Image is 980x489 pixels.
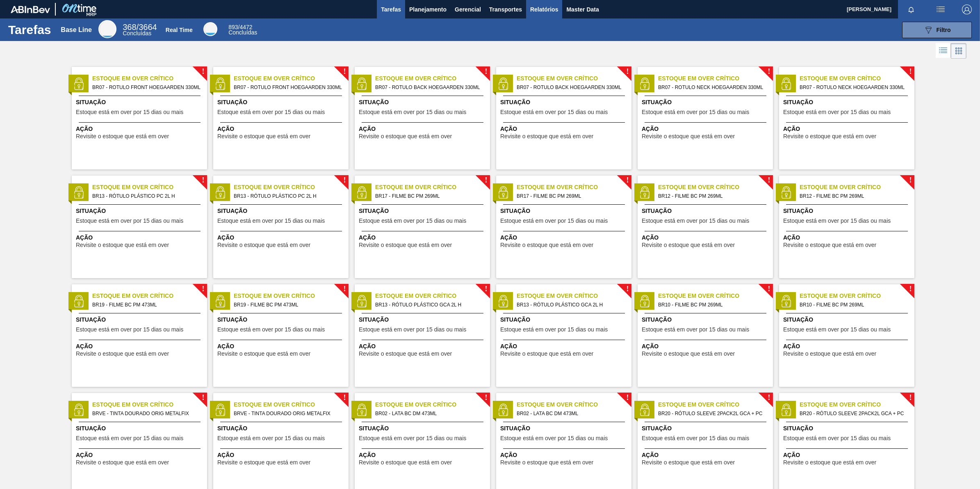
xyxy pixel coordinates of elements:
span: Ação [359,342,488,351]
h1: Tarefas [8,25,51,34]
span: Ação [217,233,346,242]
span: Estoque está em over por 15 dias ou mais [642,218,749,224]
span: / 3664 [123,23,157,32]
span: BR07 - ROTULO NECK HOEGAARDEN 330ML [800,83,908,92]
span: Situação [217,424,346,433]
img: status [638,78,651,90]
span: BRVE - TINTA DOURADO ORIG METALFIX [92,409,201,418]
span: Revisite o estoque que está em over [783,133,876,139]
span: Estoque está em over por 15 dias ou mais [783,109,891,115]
span: ! [909,395,912,401]
span: BR20 - RÓTULO SLEEVE 2PACK2L GCA + PC [658,409,766,418]
span: Ação [783,233,912,242]
span: Ação [642,125,771,133]
span: Estoque em Over Crítico [800,74,914,83]
button: Notificações [898,4,924,15]
span: Estoque em Over Crítico [658,400,773,409]
span: Revisite o estoque que está em over [217,351,310,357]
span: Ação [500,451,629,459]
span: BR19 - FILME BC PM 473ML [92,300,201,309]
span: Ação [76,233,205,242]
span: Situação [783,207,912,215]
img: status [780,78,792,90]
span: Estoque está em over por 15 dias ou mais [217,327,325,333]
span: BR07 - ROTULO NECK HOEGAARDEN 330ML [658,83,766,92]
span: ! [343,69,346,75]
span: ! [202,177,204,183]
span: Ação [76,342,205,351]
span: Revisite o estoque que está em over [642,351,735,357]
span: Ação [359,451,488,459]
span: Situação [783,315,912,324]
span: BR12 - FILME BC PM 269ML [800,192,908,201]
img: status [638,404,651,416]
img: status [356,186,368,199]
span: ! [768,69,770,75]
span: BR13 - RÓTULO PLÁSTICO PC 2L H [92,192,201,201]
span: Ação [500,233,629,242]
span: Ação [642,233,771,242]
span: Revisite o estoque que está em over [359,133,452,139]
span: Ação [783,451,912,459]
img: Logout [962,5,972,14]
span: Estoque em Over Crítico [517,400,631,409]
span: Situação [76,315,205,324]
span: BR13 - RÓTULO PLÁSTICO GCA 2L H [517,300,625,309]
span: ! [768,177,770,183]
img: status [356,78,368,90]
span: ! [485,395,487,401]
span: BR07 - ROTULO FRONT HOEGAARDEN 330ML [234,83,342,92]
span: Situação [642,315,771,324]
span: Estoque está em over por 15 dias ou mais [500,327,608,333]
span: Estoque está em over por 15 dias ou mais [217,109,325,115]
span: BRVE - TINTA DOURADO ORIG METALFIX [234,409,342,418]
span: Revisite o estoque que está em over [217,133,310,139]
span: Estoque em Over Crítico [800,292,914,300]
span: Situação [500,424,629,433]
img: status [638,295,651,307]
span: ! [626,177,629,183]
span: Ação [359,233,488,242]
img: status [780,295,792,307]
span: Estoque em Over Crítico [517,183,631,192]
span: ! [909,177,912,183]
span: Planejamento [409,5,447,14]
span: Situação [500,98,629,107]
span: Ação [783,342,912,351]
span: BR20 - RÓTULO SLEEVE 2PACK2L GCA + PC [800,409,908,418]
span: Filtro [937,27,951,33]
span: Estoque está em over por 15 dias ou mais [359,327,466,333]
span: / 4472 [228,24,252,30]
span: ! [202,286,204,292]
span: Estoque em Over Crítico [234,183,349,192]
span: Situação [500,315,629,324]
span: Revisite o estoque que está em over [642,133,735,139]
div: Real Time [166,27,193,33]
span: Situação [217,207,346,215]
span: BR13 - RÓTULO PLÁSTICO GCA 2L H [375,300,483,309]
span: Situação [642,98,771,107]
span: Situação [642,207,771,215]
span: Estoque está em over por 15 dias ou mais [500,435,608,441]
span: Relatórios [530,5,558,14]
span: BR13 - RÓTULO PLÁSTICO PC 2L H [234,192,342,201]
span: Revisite o estoque que está em over [359,242,452,248]
img: status [497,186,509,199]
span: Ação [217,125,346,133]
span: BR02 - LATA BC DM 473ML [517,409,625,418]
span: ! [202,69,204,75]
span: Revisite o estoque que está em over [217,242,310,248]
span: Estoque em Over Crítico [375,400,490,409]
span: ! [202,395,204,401]
span: Tarefas [381,5,401,14]
span: Estoque está em over por 15 dias ou mais [76,435,183,441]
span: Situação [359,207,488,215]
span: Situação [642,424,771,433]
div: Base Line [98,20,116,38]
img: TNhmsLtSVTkK8tSr43FrP2fwEKptu5GPRR3wAAAABJRU5ErkJggg== [11,6,50,13]
div: Real Time [203,22,217,36]
span: Ação [500,125,629,133]
span: BR10 - FILME BC PM 269ML [658,300,766,309]
span: BR17 - FILME BC PM 269ML [375,192,483,201]
span: Revisite o estoque que está em over [217,459,310,466]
